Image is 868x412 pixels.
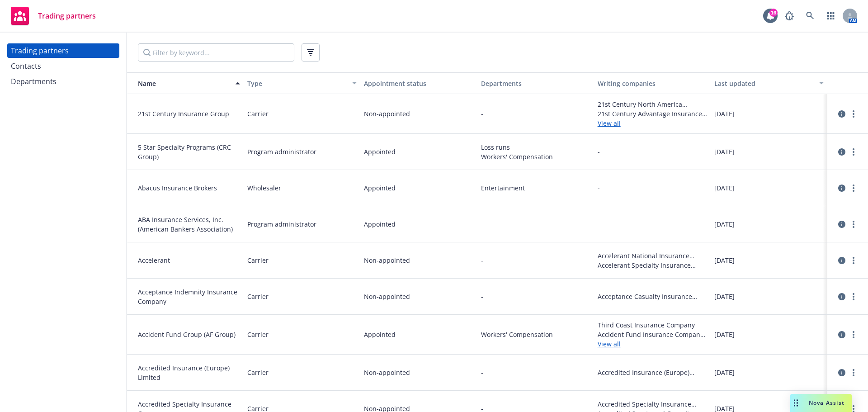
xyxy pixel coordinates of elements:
[598,251,707,260] span: Accelerant National Insurance Company
[138,256,240,265] span: Accelerant
[481,256,483,265] span: -
[7,59,119,73] a: Contacts
[360,72,477,94] button: Appointment status
[848,219,859,230] a: more
[598,339,707,349] a: View all
[598,399,707,409] span: Accredited Specialty Insurance Company
[247,368,269,377] span: Carrier
[477,72,594,94] button: Departments
[244,72,360,94] button: Type
[848,255,859,266] a: more
[836,109,847,119] a: circleInformation
[364,368,410,377] span: Non-appointed
[7,74,119,89] a: Departments
[836,255,847,266] a: circleInformation
[848,329,859,340] a: more
[836,329,847,340] a: circleInformation
[481,183,590,193] span: Entertainment
[714,330,735,339] span: [DATE]
[481,330,590,339] span: Workers' Compensation
[138,142,240,161] span: 5 Star Specialty Programs (CRC Group)
[247,147,316,156] span: Program administrator
[364,256,410,265] span: Non-appointed
[822,7,840,25] a: Switch app
[364,147,396,156] span: Appointed
[364,79,473,88] div: Appointment status
[801,7,819,25] a: Search
[481,368,483,377] span: -
[809,399,844,407] span: Nova Assist
[836,291,847,302] a: circleInformation
[481,142,590,152] span: Loss runs
[131,79,230,88] div: Name
[598,118,707,128] a: View all
[598,109,707,118] span: 21st Century Advantage Insurance Company
[598,320,707,330] span: Third Coast Insurance Company
[836,219,847,230] a: circleInformation
[769,9,778,17] div: 16
[247,109,269,118] span: Carrier
[714,219,735,229] span: [DATE]
[247,292,269,301] span: Carrier
[598,99,707,109] span: 21st Century North America Insurance Company
[598,147,600,156] span: -
[138,215,240,234] span: ABA Insurance Services, Inc. (American Bankers Association)
[848,147,859,157] a: more
[247,79,347,88] div: Type
[11,43,69,58] div: Trading partners
[247,330,269,339] span: Carrier
[598,330,707,339] span: Accident Fund Insurance Company of America
[138,287,240,306] span: Acceptance Indemnity Insurance Company
[7,43,119,58] a: Trading partners
[714,183,735,193] span: [DATE]
[714,292,735,301] span: [DATE]
[780,7,798,25] a: Report a Bug
[711,72,827,94] button: Last updated
[481,79,590,88] div: Departments
[848,367,859,378] a: more
[836,367,847,378] a: circleInformation
[364,330,396,339] span: Appointed
[138,109,240,118] span: 21st Century Insurance Group
[598,219,600,229] span: -
[714,79,814,88] div: Last updated
[247,256,269,265] span: Carrier
[138,183,240,193] span: Abacus Insurance Brokers
[714,256,735,265] span: [DATE]
[38,12,96,19] span: Trading partners
[364,292,410,301] span: Non-appointed
[598,260,707,270] span: Accelerant Specialty Insurance Company
[138,363,240,382] span: Accredited Insurance (Europe) Limited
[247,219,316,229] span: Program administrator
[598,368,707,377] span: Accredited Insurance (Europe) Limited
[594,72,711,94] button: Writing companies
[714,147,735,156] span: [DATE]
[11,74,57,89] div: Departments
[714,109,735,118] span: [DATE]
[598,79,707,88] div: Writing companies
[836,147,847,157] a: circleInformation
[598,292,707,301] span: Acceptance Casualty Insurance Company
[848,291,859,302] a: more
[481,292,483,301] span: -
[11,59,41,73] div: Contacts
[848,109,859,119] a: more
[836,183,847,194] a: circleInformation
[598,183,600,193] span: -
[7,3,99,28] a: Trading partners
[138,330,240,339] span: Accident Fund Group (AF Group)
[481,152,590,161] span: Workers' Compensation
[848,183,859,194] a: more
[790,394,802,412] div: Drag to move
[481,219,483,229] span: -
[364,183,396,193] span: Appointed
[364,219,396,229] span: Appointed
[127,72,244,94] button: Name
[138,43,294,62] input: Filter by keyword...
[364,109,410,118] span: Non-appointed
[714,368,735,377] span: [DATE]
[481,109,483,118] span: -
[247,183,281,193] span: Wholesaler
[790,394,852,412] button: Nova Assist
